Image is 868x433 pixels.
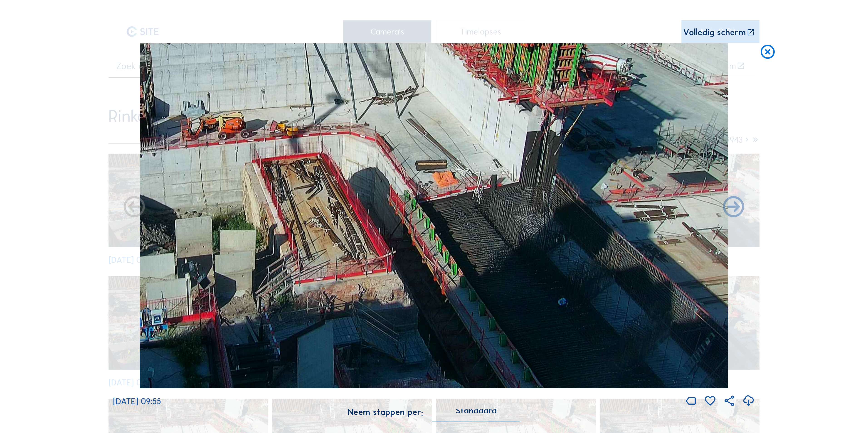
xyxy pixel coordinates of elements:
[432,409,520,421] div: Standaard
[140,43,728,388] img: Image
[683,28,746,37] div: Volledig scherm
[721,195,746,220] i: Back
[348,408,423,416] div: Neem stappen per:
[122,195,147,220] i: Forward
[113,396,161,406] span: [DATE] 09:55
[456,409,497,413] div: Standaard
